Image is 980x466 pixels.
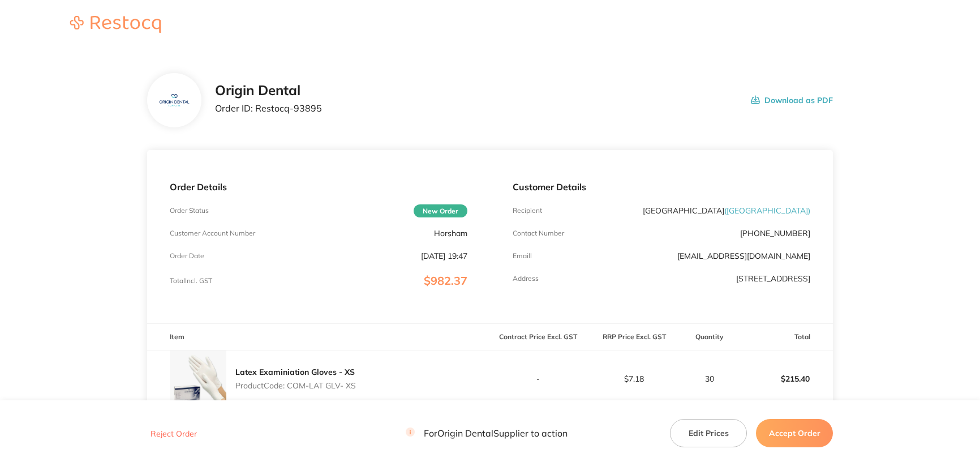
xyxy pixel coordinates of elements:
[586,324,682,350] th: RRP Price Excl. GST
[677,251,810,261] a: [EMAIL_ADDRESS][DOMAIN_NAME]
[414,204,467,217] span: New Order
[756,419,833,447] button: Accept Order
[513,229,564,237] p: Contact Number
[643,206,810,215] p: [GEOGRAPHIC_DATA]
[59,16,172,35] a: Restocq logo
[235,367,355,377] a: Latex Examiniation Gloves - XS
[434,229,467,238] p: Horsham
[170,252,204,260] p: Order Date
[737,324,833,350] th: Total
[513,275,539,283] p: Address
[587,374,682,383] p: $7.18
[170,229,255,237] p: Customer Account Number
[215,83,322,99] h2: Origin Dental
[740,229,810,238] p: [PHONE_NUMBER]
[215,103,322,113] p: Order ID: Restocq- 93895
[147,429,200,439] button: Reject Order
[736,274,810,283] p: [STREET_ADDRESS]
[59,16,172,33] img: Restocq logo
[682,374,736,383] p: 30
[751,83,833,118] button: Download as PDF
[170,277,212,285] p: Total Incl. GST
[235,381,356,390] p: Product Code: COM-LAT GLV- XS
[737,365,832,392] p: $215.40
[490,324,586,350] th: Contract Price Excl. GST
[170,207,209,215] p: Order Status
[724,206,810,216] span: ( [GEOGRAPHIC_DATA] )
[421,251,467,260] p: [DATE] 19:47
[513,182,810,192] p: Customer Details
[406,428,568,439] p: For Origin Dental Supplier to action
[513,252,532,260] p: Emaill
[513,207,542,215] p: Recipient
[156,82,192,119] img: YzF0MTI4NA
[491,374,586,383] p: -
[682,324,737,350] th: Quantity
[424,273,467,288] span: $982.37
[670,419,747,447] button: Edit Prices
[170,182,467,192] p: Order Details
[170,350,226,407] img: a285dmM3Ng
[147,324,490,350] th: Item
